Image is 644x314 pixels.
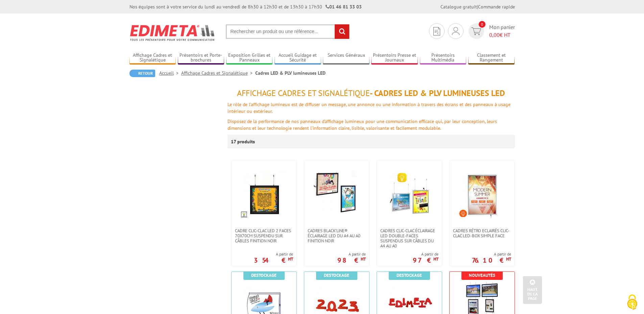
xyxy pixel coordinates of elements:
img: Cookies (fenêtre modale) [624,294,641,311]
b: Destockage [397,272,422,278]
input: rechercher [335,24,349,39]
a: Commande rapide [478,4,515,10]
img: Edimeta [129,20,216,45]
span: 0 [479,21,485,28]
a: Affichage Cadres et Signalétique [129,52,176,64]
span: A partir de [472,251,511,257]
img: Cadres Rétro Eclairés Clic-Clac LED-Box simple face [458,171,506,218]
a: Exposition Grilles et Panneaux [226,52,273,64]
a: devis rapide 0 Mon panier 0,00€ HT [467,23,515,39]
font: Le rôle de l'affichage lumineux est de diffuser un message, une annonce ou une information à trav... [228,101,510,114]
p: 354 € [254,258,293,262]
span: Cadres Rétro Eclairés Clic-Clac LED-Box simple face [453,228,511,238]
span: A partir de [254,251,293,257]
span: € HT [489,31,515,39]
a: Accueil Guidage et Sécurité [275,52,321,64]
img: devis rapide [433,27,440,35]
a: Présentoirs Multimédia [420,52,467,64]
a: Catalogue gratuit [440,4,477,10]
button: Cookies (fenêtre modale) [620,291,644,314]
span: Cadres Black’Line® éclairage LED du A4 au A0 finition noir [308,228,366,243]
a: Retour [129,70,155,77]
sup: HT [506,256,511,262]
b: Destockage [324,272,349,278]
a: Haut de la page [523,276,542,304]
a: Cadres Rétro Eclairés Clic-Clac LED-Box simple face [450,228,515,238]
a: Services Généraux [323,52,369,64]
a: Affichage Cadres et Signalétique [181,70,255,76]
img: Cadres Black’Line® éclairage LED du A4 au A0 finition noir [313,171,360,218]
img: Cadres clic-clac éclairage LED double-faces suspendus sur câbles du A4 au A0 [386,171,433,218]
b: Destockage [251,272,277,278]
img: devis rapide [452,27,459,35]
span: Cadres clic-clac éclairage LED double-faces suspendus sur câbles du A4 au A0 [380,228,438,248]
span: Mon panier [489,23,515,39]
li: Cadres LED & PLV lumineuses LED [255,70,326,76]
p: 76.10 € [472,258,511,262]
a: Accueil [159,70,181,76]
a: Cadre Clic-Clac LED 2 faces 70x70cm suspendu sur câbles finition noir [232,228,296,243]
div: | [440,3,515,10]
font: Disposez de la performance de nos panneaux d'affichage lumineux pour une communication efficace q... [228,118,497,131]
input: Rechercher un produit ou une référence... [226,24,350,39]
p: 98 € [337,258,366,262]
sup: HT [288,256,293,262]
span: Cadre Clic-Clac LED 2 faces 70x70cm suspendu sur câbles finition noir [235,228,293,243]
h1: - Cadres LED & PLV lumineuses LED [228,89,515,98]
img: devis rapide [471,27,481,35]
a: Cadres clic-clac éclairage LED double-faces suspendus sur câbles du A4 au A0 [377,228,442,248]
span: A partir de [413,251,438,257]
div: Nos équipes sont à votre service du lundi au vendredi de 8h30 à 12h30 et de 13h30 à 17h30 [129,3,362,10]
a: Classement et Rangement [468,52,515,64]
span: 0,00 [489,31,500,38]
sup: HT [361,256,366,262]
b: Nouveautés [469,272,495,278]
a: Cadres Black’Line® éclairage LED du A4 au A0 finition noir [304,228,369,243]
span: Affichage Cadres et Signalétique [237,88,370,98]
span: A partir de [337,251,366,257]
p: 17 produits [231,135,256,148]
strong: 01 46 81 33 03 [326,4,362,10]
a: Présentoirs et Porte-brochures [178,52,224,64]
a: Présentoirs Presse et Journaux [371,52,418,64]
img: Cadre Clic-Clac LED 2 faces 70x70cm suspendu sur câbles finition noir [240,171,288,218]
sup: HT [433,256,438,262]
p: 97 € [413,258,438,262]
